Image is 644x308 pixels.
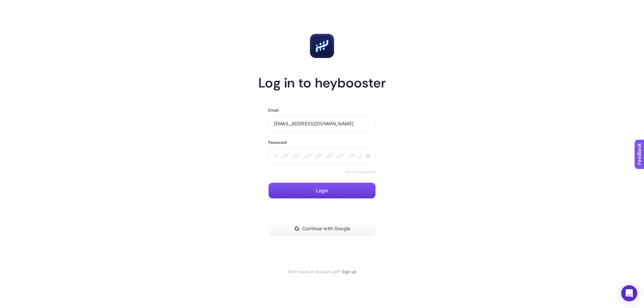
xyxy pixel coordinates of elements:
[621,285,637,301] div: Open Intercom Messenger
[4,2,25,7] span: Feedback
[268,140,286,145] label: Password
[268,108,279,113] label: Email
[274,121,371,126] input: Enter your email address
[288,269,340,274] span: Don't have an account yet?
[268,183,376,199] button: Login
[258,74,386,91] h1: Log in to heybooster
[345,169,376,175] a: Reset Password
[316,188,328,193] span: Login
[268,221,376,237] button: Continue with Google
[342,269,356,274] a: Sign up
[302,226,350,231] span: Continue with Google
